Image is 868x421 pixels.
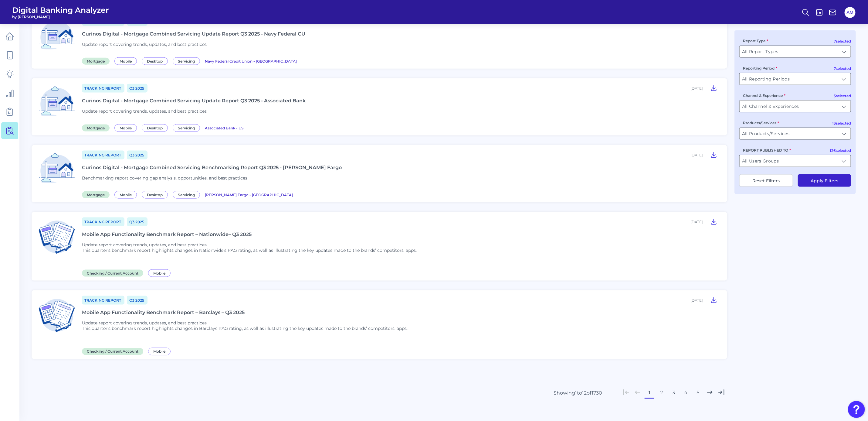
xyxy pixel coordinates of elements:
div: [DATE] [690,86,703,91]
button: 2 [657,388,666,398]
button: Curinos Digital - Mortgage Combined Servicing Update Report Q3 2025 - Associated Bank [708,83,720,93]
span: Mobile [114,57,137,65]
div: Mobile App Functionality Benchmark Report – Barclays – Q3 2025 [82,310,245,316]
p: This quarter’s benchmark report highlights changes in Nationwide's RAG rating, as well as illustr... [82,248,417,253]
p: This quarter’s benchmark report highlights changes in Barclays RAG rating, as well as illustratin... [82,326,408,331]
a: Q3 2025 [127,84,147,93]
span: Mobile [148,348,171,355]
a: Mortgage [82,58,112,64]
button: 4 [681,388,691,398]
span: Mobile [148,269,171,277]
a: Navy Federal Credit Union - [GEOGRAPHIC_DATA] [205,58,297,64]
a: Tracking Report [82,84,124,93]
a: Q3 2025 [127,217,147,226]
a: Servicing [173,192,202,197]
a: Mobile [148,270,173,276]
span: Servicing [173,57,200,65]
span: Checking / Current Account [82,348,143,355]
label: REPORT PUBLISHED TO [743,148,791,152]
button: 3 [669,388,679,398]
a: Q3 2025 [127,151,147,159]
div: Showing 1 to 12 of 1730 [554,390,602,396]
button: AM [845,7,856,18]
button: 1 [645,388,654,398]
a: Desktop [142,192,170,197]
button: 5 [693,388,703,398]
span: Servicing [173,124,200,132]
a: Mortgage [82,125,112,131]
span: Mobile [114,191,137,199]
span: Update report covering trends, updates, and best practices [82,42,207,47]
div: [DATE] [690,220,703,224]
div: Curinos Digital - Mortgage Combined Servicing Update Report Q3 2025 - Associated Bank [82,98,306,104]
button: Apply Filters [798,174,851,187]
div: [DATE] [690,298,703,303]
label: Channel & Experience [743,93,785,98]
a: Mobile [114,125,139,131]
span: Digital Banking Analyzer [12,5,109,15]
a: Mobile [148,348,173,354]
span: Mortgage [82,125,110,132]
img: Mortgage [36,16,77,57]
a: Mobile [114,192,139,197]
span: Checking / Current Account [82,270,143,277]
span: Benchmarking report covering gap analysis, opportunities, and best practices [82,175,247,181]
a: Desktop [142,125,170,131]
a: Associated Bank - US [205,125,243,131]
button: Curinos Digital - Mortgage Combined Servicing Benchmarking Report Q3 2025 - Wells Fargo [708,150,720,160]
div: Mobile App Functionality Benchmark Report – Nationwide– Q3 2025 [82,231,252,237]
label: Report Type [743,39,768,43]
a: Tracking Report [82,217,124,226]
span: Mortgage [82,58,110,65]
a: Checking / Current Account [82,270,146,276]
span: Update report covering trends, updates, and best practices [82,320,207,326]
label: Products/Services [743,121,779,125]
span: Update report covering trends, updates, and best practices [82,242,207,248]
a: Servicing [173,125,202,131]
span: by [PERSON_NAME] [12,15,109,19]
span: Servicing [173,191,200,199]
span: Desktop [142,124,168,132]
span: [PERSON_NAME] Fargo - [GEOGRAPHIC_DATA] [205,193,293,197]
span: Associated Bank - US [205,126,243,130]
span: Navy Federal Credit Union - [GEOGRAPHIC_DATA] [205,59,297,63]
a: Tracking Report [82,296,124,305]
span: Update report covering trends, updates, and best practices [82,108,207,114]
a: Mortgage [82,192,112,197]
a: Mobile [114,58,139,64]
a: Desktop [142,58,170,64]
a: Servicing [173,58,202,64]
a: Checking / Current Account [82,348,146,354]
img: Mortgage [36,83,77,124]
div: [DATE] [690,153,703,157]
label: Reporting Period [743,66,777,70]
span: Mobile [114,124,137,132]
button: Open Resource Center [848,401,865,418]
span: Desktop [142,191,168,199]
a: Q3 2025 [127,296,147,305]
img: Checking / Current Account [36,217,77,258]
img: Mortgage [36,150,77,191]
div: Curinos Digital - Mortgage Combined Servicing Update Report Q3 2025 - Navy Federal CU [82,31,305,37]
img: Checking / Current Account [36,295,77,336]
button: Reset Filters [739,174,793,187]
a: Tracking Report [82,151,124,159]
a: [PERSON_NAME] Fargo - [GEOGRAPHIC_DATA] [205,192,293,197]
span: Desktop [142,57,168,65]
span: Mortgage [82,191,110,198]
div: Curinos Digital - Mortgage Combined Servicing Benchmarking Report Q3 2025 - [PERSON_NAME] Fargo [82,165,342,170]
